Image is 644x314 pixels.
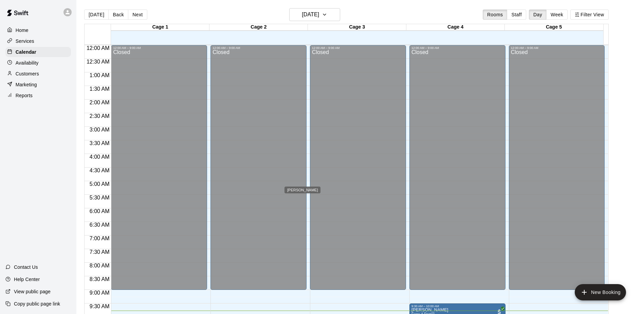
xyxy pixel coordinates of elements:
[5,69,71,79] a: Customers
[88,208,111,214] span: 6:00 AM
[16,81,37,88] p: Marketing
[85,45,111,51] span: 12:00 AM
[88,276,111,282] span: 8:30 AM
[84,10,109,20] button: [DATE]
[5,25,71,35] a: Home
[128,10,147,20] button: Next
[108,10,128,20] button: Back
[409,45,505,290] div: 12:00 AM – 9:00 AM: Closed
[505,24,603,31] div: Cage 5
[511,46,603,50] div: 12:00 AM – 9:00 AM
[546,10,568,20] button: Week
[88,168,111,173] span: 4:30 AM
[570,10,608,20] button: Filter View
[88,290,111,296] span: 9:00 AM
[483,10,507,20] button: Rooms
[210,45,307,290] div: 12:00 AM – 9:00 AM: Closed
[14,300,60,307] p: Copy public page link
[16,92,33,99] p: Reports
[88,263,111,268] span: 8:00 AM
[406,24,505,31] div: Cage 4
[310,45,406,290] div: 12:00 AM – 9:00 AM: Closed
[5,80,71,90] a: Marketing
[88,86,111,92] span: 1:30 AM
[16,70,39,77] p: Customers
[88,113,111,119] span: 2:30 AM
[5,36,71,46] a: Services
[113,46,205,50] div: 12:00 AM – 9:00 AM
[529,10,547,20] button: Day
[88,72,111,78] span: 1:00 AM
[88,195,111,200] span: 5:30 AM
[575,284,626,300] button: add
[5,90,71,101] a: Reports
[88,154,111,160] span: 4:00 AM
[14,264,38,271] p: Contact Us
[88,222,111,228] span: 6:30 AM
[411,304,503,308] div: 9:30 AM – 10:00 AM
[302,10,319,19] h6: [DATE]
[209,24,308,31] div: Cage 2
[213,46,305,50] div: 12:00 AM – 9:00 AM
[113,50,205,292] div: Closed
[16,59,39,66] p: Availability
[289,8,340,21] button: [DATE]
[85,59,111,65] span: 12:30 AM
[213,50,305,292] div: Closed
[308,24,406,31] div: Cage 3
[312,46,404,50] div: 12:00 AM – 9:00 AM
[14,276,40,283] p: Help Center
[88,303,111,309] span: 9:30 AM
[509,45,605,290] div: 12:00 AM – 9:00 AM: Closed
[111,24,209,31] div: Cage 1
[16,27,29,34] p: Home
[14,288,51,295] p: View public page
[88,181,111,187] span: 5:00 AM
[111,45,207,290] div: 12:00 AM – 9:00 AM: Closed
[88,249,111,255] span: 7:30 AM
[16,49,36,55] p: Calendar
[88,235,111,241] span: 7:00 AM
[507,10,526,20] button: Staff
[16,38,34,45] p: Services
[411,46,503,50] div: 12:00 AM – 9:00 AM
[411,50,503,292] div: Closed
[312,50,404,292] div: Closed
[5,47,71,57] a: Calendar
[88,140,111,146] span: 3:30 AM
[88,127,111,133] span: 3:00 AM
[5,58,71,68] a: Availability
[511,50,603,292] div: Closed
[88,100,111,105] span: 2:00 AM
[284,187,320,193] div: [PERSON_NAME]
